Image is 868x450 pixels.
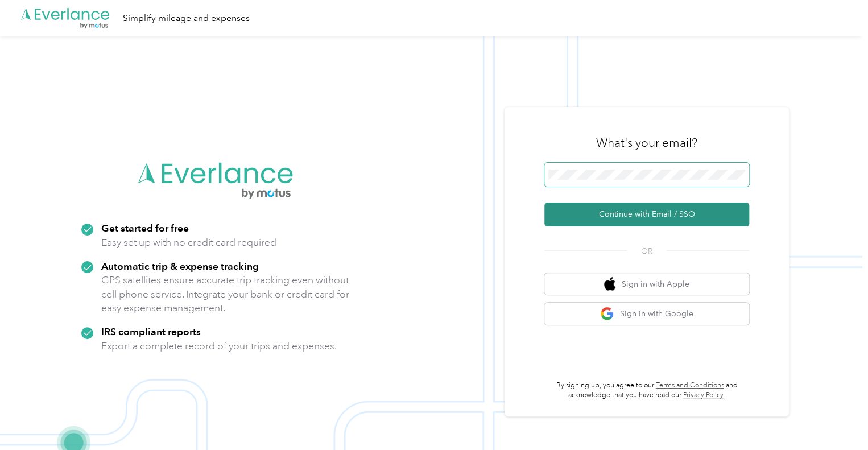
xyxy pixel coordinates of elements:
[101,222,189,234] strong: Get started for free
[544,381,749,401] p: By signing up, you agree to our and acknowledge that you have read our .
[627,245,667,257] span: OR
[101,339,337,353] p: Export a complete record of your trips and expenses.
[544,273,749,295] button: apple logoSign in with Apple
[604,277,615,291] img: apple logo
[544,303,749,325] button: google logoSign in with Google
[600,307,614,321] img: google logo
[101,325,201,337] strong: IRS compliant reports
[804,386,868,450] iframe: Everlance-gr Chat Button Frame
[101,236,276,250] p: Easy set up with no credit card required
[544,203,749,226] button: Continue with Email / SSO
[596,135,697,151] h3: What's your email?
[101,273,350,315] p: GPS satellites ensure accurate trip tracking even without cell phone service. Integrate your bank...
[683,391,724,399] a: Privacy Policy
[101,260,259,272] strong: Automatic trip & expense tracking
[123,11,250,26] div: Simplify mileage and expenses
[656,381,724,390] a: Terms and Conditions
